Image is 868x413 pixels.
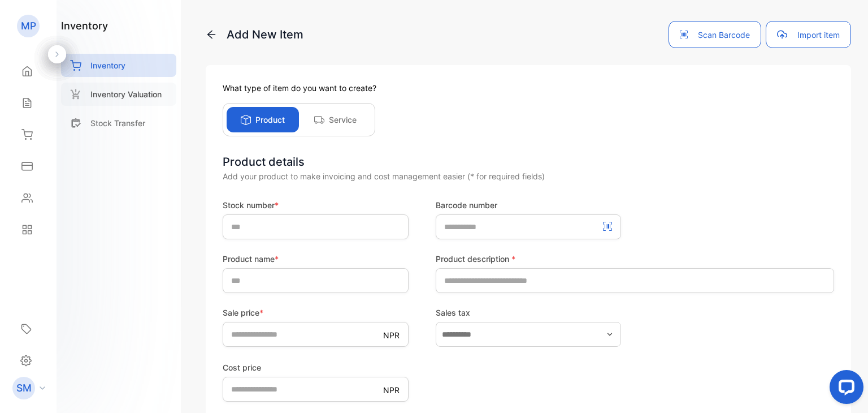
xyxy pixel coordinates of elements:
p: SM [16,381,32,395]
p: MP [21,19,36,33]
label: Barcode number [436,199,622,211]
label: Product description [436,253,834,265]
a: Inventory [61,54,176,77]
p: What type of item do you want to create? [223,82,834,94]
label: Sale price [223,307,409,319]
p: NPR [383,384,400,396]
label: Product name [223,253,409,265]
div: Add your product to make invoicing and cost management easier (* for required fields) [223,170,834,182]
a: Inventory Valuation [61,83,176,106]
p: Product [255,114,285,126]
p: NPR [383,329,400,341]
p: Inventory Valuation [90,88,162,100]
p: Add New Item [206,26,303,43]
p: Service [329,114,357,126]
button: Import item [766,21,851,48]
h1: inventory [61,18,108,33]
label: Sales tax [436,307,622,319]
p: Stock Transfer [90,117,145,129]
a: Stock Transfer [61,111,176,135]
div: Product details [223,153,834,170]
label: Cost price [223,362,409,373]
p: Inventory [90,59,125,71]
iframe: LiveChat chat widget [821,365,868,413]
label: Stock number [223,199,409,211]
button: Scan Barcode [669,21,761,48]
